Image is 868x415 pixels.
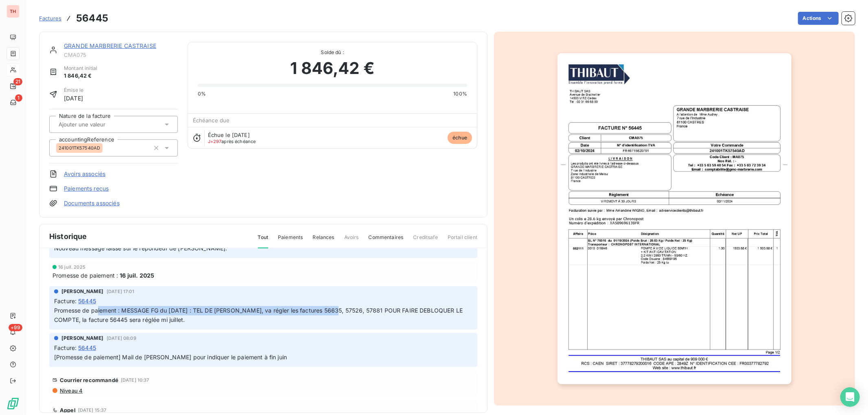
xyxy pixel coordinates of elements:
span: Promesse de paiement : [52,271,118,280]
div: Open Intercom Messenger [840,387,860,407]
a: 21 [7,80,19,93]
span: 241001TK57540AD [59,146,100,150]
span: [DATE] [64,94,83,102]
span: 1 846,42 € [291,56,375,80]
a: 1 [7,96,19,109]
span: 16 juil. 2025 [120,271,154,280]
span: J+297 [208,139,222,144]
span: échue [448,132,472,144]
span: [PERSON_NAME] [61,335,103,342]
span: Avoirs [344,234,359,248]
a: Factures [39,14,61,22]
a: Paiements reçus [64,185,109,193]
span: Factures [39,15,61,22]
span: 100% [453,90,467,98]
span: 21 [13,78,22,85]
button: Actions [798,12,839,25]
span: [DATE] 15:37 [78,408,107,413]
span: Solde dû : [198,49,467,56]
span: Émise le [64,87,83,94]
img: invoice_thumbnail [558,53,791,384]
span: +99 [9,324,22,331]
span: 56445 [78,297,96,305]
span: Facture : [54,297,77,305]
input: Ajouter une valeur [58,121,140,128]
span: Commentaires [369,234,404,248]
span: Tout [258,234,269,248]
h3: 56445 [76,11,108,26]
span: 0% [198,90,206,98]
span: [Promesse de paiement] Mail de [PERSON_NAME] pour indiquer le paiement à fin juin [54,354,287,361]
span: [DATE] 10:37 [121,378,149,382]
a: GRANDE MARBRERIE CASTRAISE [64,42,156,49]
span: [DATE] 17:01 [107,289,134,294]
span: 1 [15,94,22,102]
a: Avoirs associés [64,170,105,178]
span: Promesse de paiement : MESSAGE FG du [DATE] : TEL DE [PERSON_NAME], va régler les factures 56635,... [54,307,464,323]
span: Échue le [DATE] [208,132,250,138]
span: Échéance due [193,117,230,124]
img: Logo LeanPay [7,397,20,410]
span: [DATE] 08:09 [107,336,136,341]
div: TH [7,5,20,18]
span: 16 juil. 2025 [58,265,85,269]
span: Relances [313,234,334,248]
a: Documents associés [64,199,120,207]
span: Facture : [54,343,77,352]
span: CMA075 [64,52,178,58]
span: Courrier recommandé [60,377,118,383]
span: Appel [60,407,76,413]
span: 1 846,42 € [64,72,97,80]
span: Historique [49,231,87,242]
span: 56445 [78,343,96,352]
span: Nouveau message laissé sur le répondeur de [PERSON_NAME]. [54,245,227,252]
span: [PERSON_NAME] [61,288,103,295]
span: après échéance [208,139,256,144]
span: Niveau 4 [59,387,83,394]
span: Creditsafe [413,234,438,248]
span: Paiements [278,234,303,248]
span: Montant initial [64,65,97,72]
span: Portail client [448,234,477,248]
